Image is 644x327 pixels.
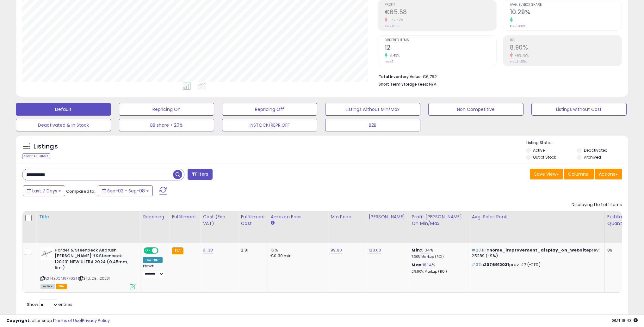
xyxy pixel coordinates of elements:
span: 2025-09-16 18:43 GMT [612,318,638,324]
p: 29.80% Markup (ROI) [412,269,464,274]
span: #37 [472,262,480,268]
button: Last 7 Days [23,185,65,196]
h2: €65.58 [385,9,496,17]
small: Prev: 0.00% [510,24,525,28]
h5: Listings [34,142,58,151]
div: Fulfillment Cost [241,214,265,227]
span: OFF [158,248,168,253]
div: [PERSON_NAME] [368,214,406,220]
div: Title [39,214,138,220]
button: INSTOCK/REPR.OFF [222,119,317,131]
p: 7.30% Markup (ROI) [412,255,464,259]
b: Total Inventory Value: [379,74,422,79]
div: Cost (Exc. VAT) [203,214,235,227]
span: Columns [568,171,588,177]
a: 18.14 [423,262,432,268]
b: Harder & Steenbeck Airbrush [PERSON_NAME] H&Steenbeck 120231 NEW ULTRA 2024 (0.45mm, 5ml) [55,247,132,272]
span: Profit [385,3,496,7]
span: Last 7 Days [32,188,57,194]
small: Prev: 7 [385,60,393,64]
a: 61.38 [203,247,213,253]
small: Prev: €105 [385,24,399,28]
div: Avg. Sales Rank [472,214,602,220]
span: Compared to: [66,188,95,194]
b: Max: [412,262,423,268]
p: in prev: 25289 (-9%) [472,247,599,259]
button: Actions [595,169,622,179]
b: Min: [412,247,421,253]
a: B0CM9R7G2T [53,276,77,281]
span: Show: entries [27,301,72,307]
button: BB share < 20% [119,119,214,131]
div: ASIN: [40,247,135,288]
button: Listings without Min/Max [325,103,420,116]
div: Displaying 1 to 1 of 1 items [572,202,622,208]
button: Repricing Off [222,103,317,116]
button: Columns [564,169,594,179]
span: FBA [56,284,67,289]
div: Fulfillment [172,214,197,220]
button: Save View [530,169,563,179]
div: % [412,262,464,274]
span: home_improvement_display_on_website [489,247,589,253]
div: Preset: [143,264,164,278]
div: 15% [270,247,323,253]
th: The percentage added to the cost of goods (COGS) that forms the calculator for Min & Max prices. [409,211,469,243]
a: Terms of Use [54,318,81,324]
p: in prev: 47 (-21%) [472,262,599,268]
div: Min Price [331,214,363,220]
button: Listings without Cost [531,103,627,116]
span: ROI [510,39,622,42]
button: Default [16,103,111,116]
div: €0.30 min [270,253,323,259]
div: Low. FBA * [143,257,163,263]
span: N/A [429,81,437,87]
span: Sep-02 - Sep-08 [107,188,145,194]
div: Fulfillable Quantity [607,214,629,227]
div: 2.81 [241,247,263,253]
span: ON [144,248,152,253]
label: Out of Stock [533,154,556,160]
div: % [412,247,464,259]
small: Prev: 24.55% [510,60,527,64]
button: Repricing On [119,103,214,116]
li: €6,752 [379,72,617,80]
div: 89 [607,247,627,253]
div: Profit [PERSON_NAME] on Min/Max [412,214,466,227]
button: Non Competitive [428,103,523,116]
button: Sep-02 - Sep-08 [98,185,153,196]
div: Clear All Filters [22,153,50,159]
small: FBA [172,247,183,254]
small: -63.75% [513,53,529,58]
span: All listings currently available for purchase on Amazon [40,284,55,289]
a: Privacy Policy [82,318,110,324]
h2: 10.29% [510,9,622,17]
h2: 8.90% [510,44,622,52]
span: Ordered Items [385,39,496,42]
span: 2076912031 [484,262,509,268]
span: #23,111 [472,247,486,253]
button: Deactivated & In Stock [16,119,111,131]
label: Deactivated [584,148,608,153]
small: 71.43% [387,53,400,58]
a: 99.90 [331,247,342,253]
img: 31u9KdTonPL._SL40_.jpg [40,247,53,260]
span: | SKU: DE_120231 [78,276,110,281]
label: Active [533,148,545,153]
div: seller snap | | [6,318,110,324]
label: Archived [584,154,601,160]
div: Amazon Fees [270,214,325,220]
button: Filters [188,169,212,180]
button: B2B [325,119,420,131]
a: 5.34 [421,247,430,253]
small: Amazon Fees. [270,220,274,226]
span: Avg. Buybox Share [510,3,622,7]
h2: 12 [385,44,496,52]
a: 120.00 [368,247,381,253]
b: Short Term Storage Fees: [379,82,428,87]
strong: Copyright [6,318,29,324]
p: Listing States: [526,140,628,146]
small: -37.82% [387,18,404,22]
div: Repricing [143,214,166,220]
